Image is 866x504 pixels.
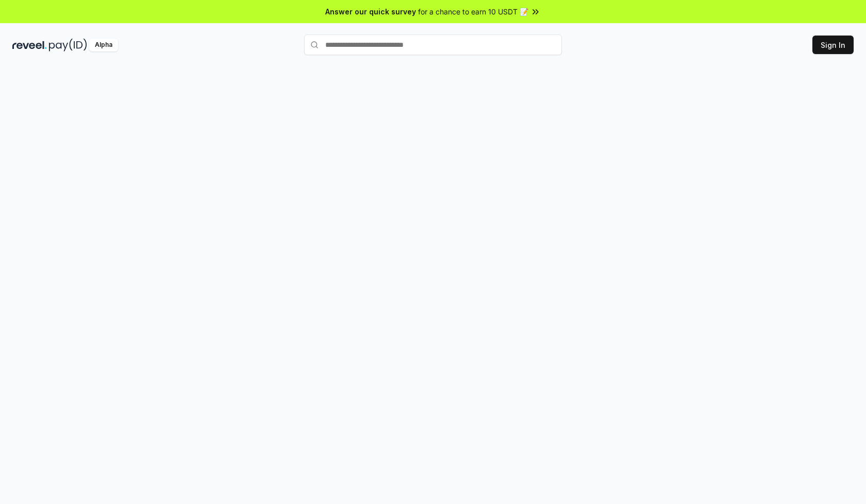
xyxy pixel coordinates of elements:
[325,6,416,17] span: Answer our quick survey
[812,36,854,54] button: Sign In
[418,6,528,17] span: for a chance to earn 10 USDT 📝
[49,39,87,51] img: pay_id
[89,39,118,51] div: Alpha
[12,39,47,51] img: reveel_dark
